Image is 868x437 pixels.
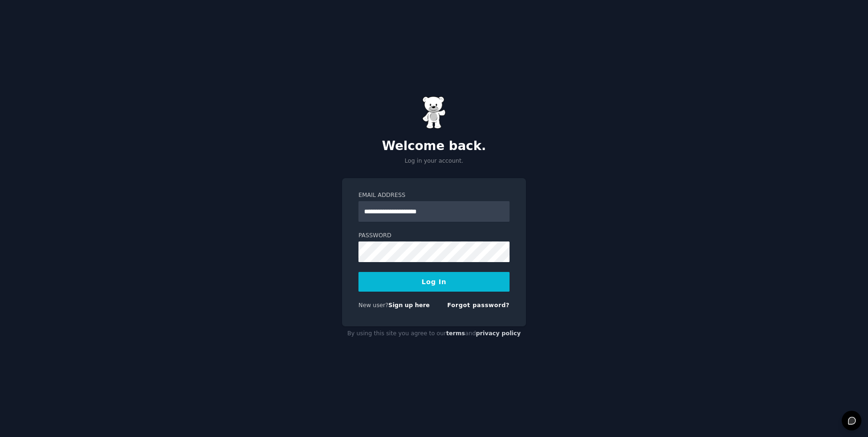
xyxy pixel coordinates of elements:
[447,302,510,309] a: Forgot password?
[446,330,465,337] a: terms
[358,302,388,309] span: New user?
[342,326,526,341] div: By using this site you agree to our and
[358,191,510,200] label: Email Address
[476,330,521,337] a: privacy policy
[342,139,526,154] h2: Welcome back.
[342,157,526,166] p: Log in your account.
[358,272,510,292] button: Log In
[422,96,446,129] img: Gummy Bear
[358,232,510,240] label: Password
[388,302,430,309] a: Sign up here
